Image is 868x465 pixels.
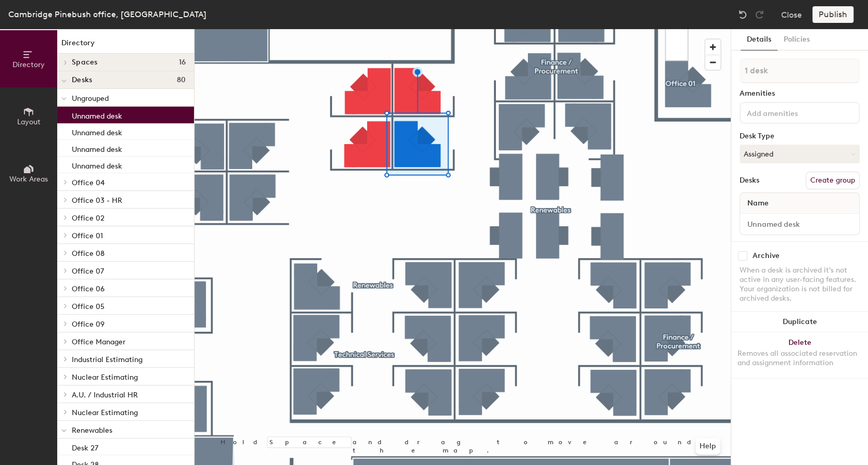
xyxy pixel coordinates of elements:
div: Archive [753,252,780,260]
span: Office 05 [72,302,105,311]
button: Policies [778,29,816,50]
span: Directory [12,60,45,69]
p: Unnamed desk [72,125,122,137]
span: 16 [178,58,186,67]
p: Unnamed desk [72,159,122,171]
span: Office 03 - HR [72,196,122,205]
p: Desk 27 [72,441,98,453]
button: Assigned [740,145,860,163]
span: Nuclear Estimating [72,373,138,382]
button: Duplicate [731,312,868,332]
span: Renewables [72,426,112,435]
span: Spaces [72,58,98,67]
span: Name [742,194,774,213]
button: Close [781,6,802,23]
span: Work Areas [9,175,48,184]
input: Unnamed desk [742,217,857,231]
div: Desks [740,176,759,185]
span: Office 08 [72,249,105,258]
p: Unnamed desk [72,142,122,154]
span: Ungrouped [72,94,109,103]
div: Removes all associated reservation and assignment information [737,349,862,368]
div: Amenities [740,89,860,98]
span: Industrial Estimating [72,355,142,364]
button: Create group [806,172,860,189]
p: Unnamed desk [72,109,122,121]
span: A.U. / Industrial HR [72,391,138,399]
span: Office 07 [72,267,104,276]
button: DeleteRemoves all associated reservation and assignment information [731,332,868,378]
span: Office 01 [72,231,103,240]
span: 80 [176,76,186,84]
div: Desk Type [740,132,860,140]
h1: Directory [57,37,194,54]
span: Office 02 [72,214,105,223]
button: Help [695,438,720,455]
div: When a desk is archived it's not active in any user-facing features. Your organization is not bil... [740,266,860,303]
input: Add amenities [745,106,838,119]
span: Nuclear Estimating [72,408,138,417]
span: Office Manager [72,338,125,346]
span: Office 09 [72,320,105,329]
button: Details [741,29,778,50]
img: Redo [754,9,765,20]
span: Desks [72,76,92,84]
span: Office 04 [72,178,105,187]
span: Office 06 [72,285,105,293]
div: Cambridge Pinebush office, [GEOGRAPHIC_DATA] [8,8,206,21]
img: Undo [737,9,748,20]
span: Layout [17,118,41,126]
